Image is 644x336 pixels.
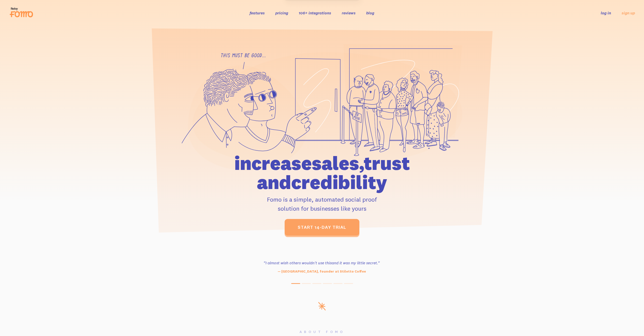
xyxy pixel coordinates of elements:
[601,10,611,15] a: log in
[253,260,390,266] h3: “I almost wish others wouldn't use this and it was my little secret.”
[206,154,439,192] h1: increase sales, trust and credibility
[275,10,288,15] a: pricing
[342,10,356,15] a: reviews
[250,10,265,15] a: features
[285,219,359,236] a: start 14-day trial
[622,10,635,16] a: sign up
[366,10,374,15] a: blog
[164,330,480,333] h6: About Fomo
[206,195,439,213] p: Fomo is a simple, automated social proof solution for businesses like yours
[299,10,331,15] a: 106+ integrations
[253,269,390,274] p: — [GEOGRAPHIC_DATA], founder at Stiletto Coffee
